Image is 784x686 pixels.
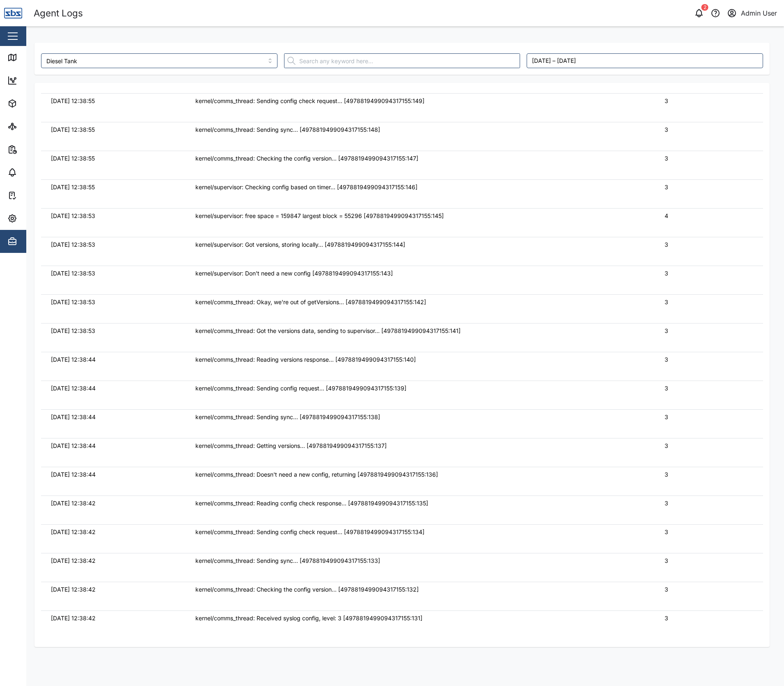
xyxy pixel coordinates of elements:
[51,298,176,307] div: [DATE] 12:38:53
[34,6,83,21] div: Agent Logs
[726,7,777,19] button: Admin User
[195,614,645,623] div: kernel/comms_thread: Received syslog config, level: 3 [4978819499094317155:131]
[195,499,645,508] div: kernel/comms_thread: Reading config check response... [4978819499094317155:135]
[51,125,176,134] div: [DATE] 12:38:55
[665,154,753,163] div: 3
[21,76,58,85] div: Dashboard
[195,298,645,307] div: kernel/comms_thread: Okay, we're out of getVersions... [4978819499094317155:142]
[665,556,753,565] div: 3
[51,413,176,422] div: [DATE] 12:38:44
[665,499,753,508] div: 3
[51,326,176,335] div: [DATE] 12:38:53
[195,355,645,364] div: kernel/comms_thread: Reading versions response... [4978819499094317155:140]
[665,326,753,335] div: 3
[665,355,753,364] div: 3
[21,145,49,154] div: Reports
[195,240,645,249] div: kernel/supervisor: Got versions, storing locally... [4978819499094317155:144]
[195,585,645,594] div: kernel/comms_thread: Checking the config version... [4978819499094317155:132]
[21,191,44,200] div: Tasks
[21,122,41,131] div: Sites
[51,585,176,594] div: [DATE] 12:38:42
[51,154,176,163] div: [DATE] 12:38:55
[665,298,753,307] div: 3
[21,237,46,246] div: Admin
[51,556,176,565] div: [DATE] 12:38:42
[21,214,50,223] div: Settings
[701,4,708,11] div: 2
[665,240,753,249] div: 3
[665,614,753,623] div: 3
[51,499,176,508] div: [DATE] 12:38:42
[527,53,763,68] button: September 22, 2025 – September 29, 2025
[195,96,645,106] div: kernel/comms_thread: Sending config check request... [4978819499094317155:149]
[195,413,645,422] div: kernel/comms_thread: Sending sync... [4978819499094317155:138]
[665,183,753,192] div: 3
[741,8,777,18] div: Admin User
[284,53,520,68] input: Search any keyword here...
[51,528,176,537] div: [DATE] 12:38:42
[51,614,176,623] div: [DATE] 12:38:42
[51,470,176,479] div: [DATE] 12:38:44
[21,53,40,62] div: Map
[195,269,645,278] div: kernel/supervisor: Don't need a new config [4978819499094317155:143]
[51,96,176,106] div: [DATE] 12:38:55
[195,326,645,335] div: kernel/comms_thread: Got the versions data, sending to supervisor... [4978819499094317155:141]
[21,168,47,177] div: Alarms
[51,355,176,364] div: [DATE] 12:38:44
[195,470,645,479] div: kernel/comms_thread: Doesn't need a new config, returning [4978819499094317155:136]
[665,528,753,537] div: 3
[665,441,753,450] div: 3
[195,556,645,565] div: kernel/comms_thread: Sending sync... [4978819499094317155:133]
[51,269,176,278] div: [DATE] 12:38:53
[195,211,645,220] div: kernel/supervisor: free space = 159847 largest block = 55296 [4978819499094317155:145]
[195,441,645,450] div: kernel/comms_thread: Getting versions... [4978819499094317155:137]
[665,384,753,393] div: 3
[665,585,753,594] div: 3
[51,183,176,192] div: [DATE] 12:38:55
[195,183,645,192] div: kernel/supervisor: Checking config based on timer... [4978819499094317155:146]
[195,125,645,134] div: kernel/comms_thread: Sending sync... [4978819499094317155:148]
[195,384,645,393] div: kernel/comms_thread: Sending config request... [4978819499094317155:139]
[4,4,22,22] img: Main Logo
[51,384,176,393] div: [DATE] 12:38:44
[665,211,753,220] div: 4
[51,441,176,450] div: [DATE] 12:38:44
[665,269,753,278] div: 3
[665,125,753,134] div: 3
[665,470,753,479] div: 3
[195,154,645,163] div: kernel/comms_thread: Checking the config version... [4978819499094317155:147]
[51,211,176,220] div: [DATE] 12:38:53
[665,413,753,422] div: 3
[51,240,176,249] div: [DATE] 12:38:53
[665,96,753,106] div: 3
[21,99,47,108] div: Assets
[41,53,277,68] input: Choose an asset
[195,528,645,537] div: kernel/comms_thread: Sending config check request... [4978819499094317155:134]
